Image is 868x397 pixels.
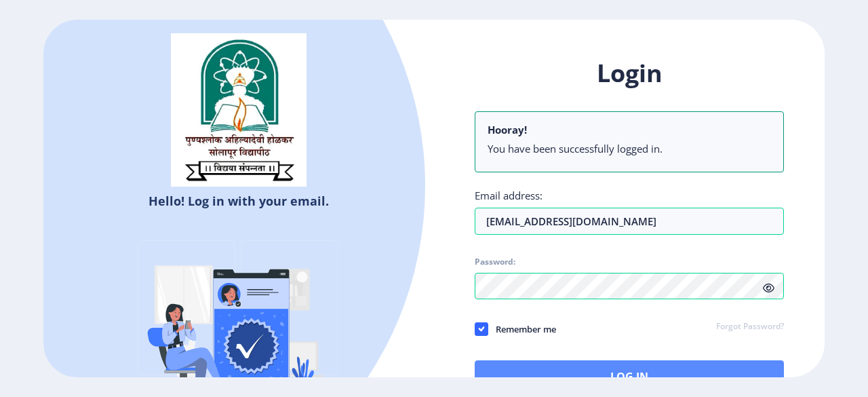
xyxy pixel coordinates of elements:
label: Email address: [475,189,542,202]
b: Hooray! [488,123,527,136]
li: You have been successfully logged in. [488,142,771,155]
h1: Login [475,57,784,90]
input: Email address [475,208,784,235]
label: Password: [475,257,515,267]
span: Remember me [488,321,556,337]
button: Log In [475,360,784,393]
a: Forgot Password? [716,321,784,333]
img: sulogo.png [171,33,307,187]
